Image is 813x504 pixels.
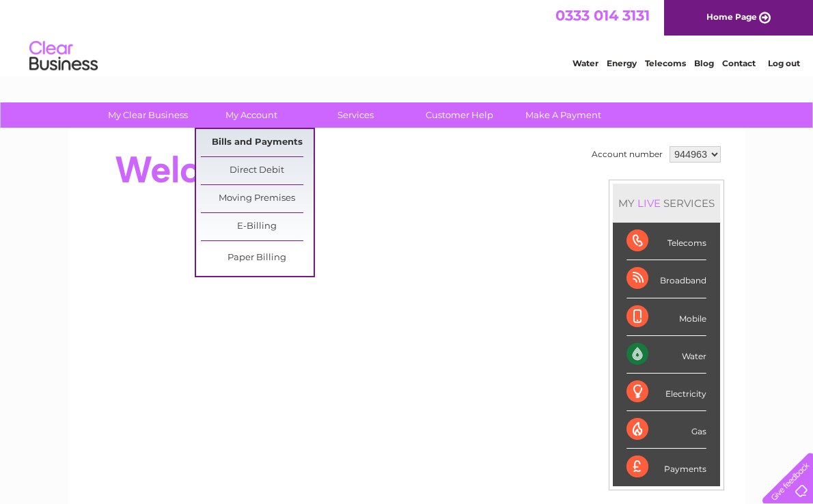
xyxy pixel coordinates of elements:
a: Customer Help [403,102,516,128]
div: Payments [626,449,706,486]
a: Telecoms [645,58,686,68]
a: Make A Payment [507,102,620,128]
div: Water [626,336,706,374]
a: 0333 014 3131 [555,7,650,24]
a: My Clear Business [92,102,204,128]
td: Account number [588,143,666,166]
a: Bills and Payments [201,129,314,156]
div: Mobile [626,298,706,336]
div: Clear Business is a trading name of Verastar Limited (registered in [GEOGRAPHIC_DATA] No. 3667643... [85,8,730,66]
div: MY SERVICES [613,184,720,223]
a: Water [573,58,598,68]
div: Broadband [626,260,706,298]
a: Moving Premises [201,185,314,212]
a: Log out [768,58,800,68]
img: logo.png [29,36,98,77]
div: Telecoms [626,223,706,260]
a: Blog [694,58,714,68]
a: Paper Billing [201,244,314,272]
a: Contact [722,58,756,68]
a: Direct Debit [201,157,314,184]
a: E-Billing [201,213,314,240]
a: Services [299,102,412,128]
div: Electricity [626,374,706,411]
div: LIVE [635,197,663,210]
div: Gas [626,411,706,449]
a: My Account [195,102,308,128]
a: Energy [607,58,637,68]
